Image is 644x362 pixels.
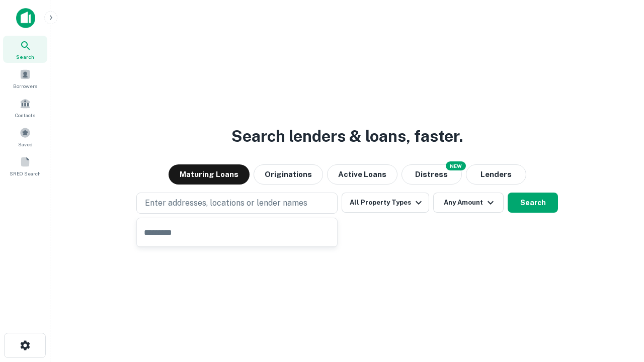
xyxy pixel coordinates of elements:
button: Any Amount [433,193,504,213]
span: Borrowers [13,82,37,90]
a: Borrowers [3,65,47,92]
button: Search distressed loans with lien and other non-mortgage details. [401,164,462,185]
button: Maturing Loans [169,164,250,185]
div: NEW [446,161,466,170]
span: SREO Search [10,169,41,177]
p: Enter addresses, locations or lender names [145,197,307,209]
a: Saved [3,123,47,150]
img: capitalize-icon.png [16,8,35,28]
button: Search [508,193,558,213]
button: All Property Types [342,193,429,213]
h3: Search lenders & loans, faster. [231,124,463,148]
span: Contacts [15,111,35,119]
span: Saved [18,140,33,148]
button: Enter addresses, locations or lender names [136,193,338,214]
button: Active Loans [327,164,397,185]
a: SREO Search [3,152,47,179]
a: Search [3,36,47,63]
a: Contacts [3,94,47,121]
span: Search [16,53,34,61]
button: Lenders [466,164,526,185]
iframe: Chat Widget [594,282,644,330]
button: Originations [254,164,323,185]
